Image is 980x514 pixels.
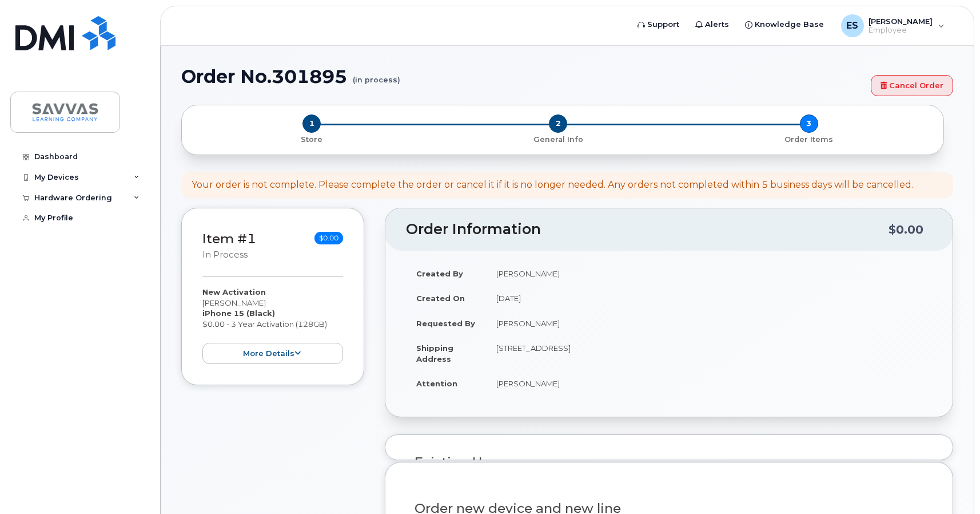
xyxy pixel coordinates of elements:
span: 2 [549,114,567,133]
td: [PERSON_NAME] [486,261,932,286]
span: 1 [302,114,321,133]
td: [DATE] [486,286,932,311]
strong: New Activation [202,287,266,296]
strong: iPhone 15 (Black) [202,309,275,318]
p: Store [196,135,428,145]
h3: Existing User [415,455,923,469]
a: 2 General Info [433,133,684,145]
a: Item #1 [202,231,256,247]
h2: Order Information [406,222,889,238]
strong: Shipping Address [416,343,453,363]
p: General Info [437,135,679,145]
strong: Created By [416,269,463,278]
div: [PERSON_NAME] $0.00 - 3 Year Activation (128GB) [202,287,343,364]
td: [STREET_ADDRESS] [486,335,932,371]
span: $0.00 [314,232,343,244]
small: in process [202,250,248,260]
a: Cancel Order [871,75,953,96]
strong: Attention [416,379,457,388]
button: more details [202,343,343,364]
a: 1 Store [191,133,433,145]
div: $0.00 [889,219,923,240]
h1: Order No.301895 [181,66,865,86]
td: [PERSON_NAME] [486,371,932,396]
strong: Created On [416,294,465,303]
td: [PERSON_NAME] [486,311,932,336]
strong: Requested By [416,319,475,328]
small: (in process) [353,66,400,84]
div: Your order is not complete. Please complete the order or cancel it if it is no longer needed. Any... [192,179,913,192]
